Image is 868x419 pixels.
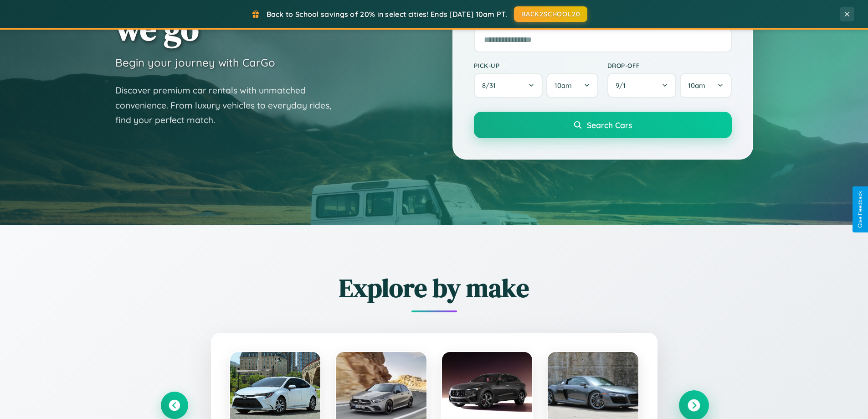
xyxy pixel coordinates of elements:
button: 8/31 [474,73,543,98]
h2: Explore by make [161,270,708,305]
button: 10am [680,73,731,98]
button: BACK2SCHOOL20 [514,6,587,22]
button: 9/1 [607,73,677,98]
button: Search Cars [474,112,732,138]
p: Discover premium car rentals with unmatched convenience. From luxury vehicles to everyday rides, ... [115,83,343,128]
span: 10am [688,81,705,90]
span: 9 / 1 [616,81,630,90]
label: Pick-up [474,62,598,69]
h3: Begin your journey with CarGo [115,56,275,69]
div: Give Feedback [857,191,863,228]
label: Drop-off [607,62,732,69]
button: 10am [546,73,598,98]
span: 8 / 31 [482,81,500,90]
span: 10am [555,81,572,90]
span: Search Cars [587,120,632,130]
span: Back to School savings of 20% in select cities! Ends [DATE] 10am PT. [267,10,507,19]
